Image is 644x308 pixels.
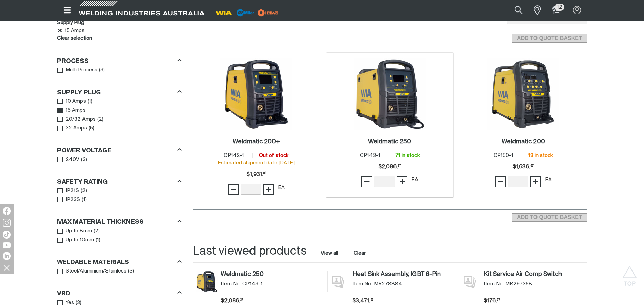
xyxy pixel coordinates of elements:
[411,176,418,184] div: EA
[512,160,534,174] div: Price
[57,267,181,276] ul: Weldable Materials
[321,250,338,257] a: View all last viewed products
[263,172,266,175] sup: 82
[57,34,92,42] a: Clear filters selection
[484,281,504,287] span: Item No.
[352,298,452,305] div: Price
[494,153,514,158] span: CP150-1
[374,281,402,287] span: MR278884
[378,160,401,174] div: Price
[88,98,92,105] span: ( 1 )
[256,10,280,15] a: miller
[66,267,126,275] span: Steel/Aluminium/Stainless
[256,8,280,18] img: miller
[497,299,500,301] sup: 77
[352,281,372,287] span: Item No.
[327,271,349,292] img: No image for this product
[398,165,401,167] sup: 37
[57,236,94,245] a: Up to 10mm
[57,56,182,65] div: Process
[3,207,11,215] img: Facebook
[57,298,74,307] a: Yes
[57,259,129,266] h3: Weldable Materials
[221,298,243,304] span: $2,086.
[57,227,92,236] a: Up to 8mm
[128,267,134,275] span: ( 3 )
[395,153,420,158] span: 71 in stock
[368,138,411,146] a: Weldmatic 250
[94,227,100,235] span: ( 2 )
[497,176,504,187] span: −
[364,176,370,187] span: −
[57,97,181,133] ul: Supply Plug
[66,196,80,204] span: IP23S
[3,231,11,239] img: TikTok
[57,155,181,164] ul: Power Voltage
[57,195,80,205] a: IP23S
[57,19,182,27] h3: Supply Plug
[57,115,96,124] a: 20/32 Amps
[246,168,266,182] div: Price
[3,219,11,227] img: Instagram
[57,258,182,267] div: Weldable Materials
[66,66,97,74] span: Multi Process
[246,168,266,182] span: $1,931.
[57,124,87,133] a: 32 Amps
[57,88,182,97] div: Supply Plug
[545,176,552,184] div: EA
[66,236,94,244] span: Up to 10mm
[57,177,182,186] div: Safety Rating
[97,116,103,123] span: ( 2 )
[230,184,237,195] span: −
[499,3,530,18] input: Product name or item number...
[221,298,320,305] div: Price
[57,66,98,75] a: Multi Process
[507,3,530,18] button: Search products
[66,106,86,114] span: 15 Amps
[193,26,587,45] section: Add to cart control
[66,227,92,235] span: Up to 8mm
[233,139,280,145] h2: Weldmatic 200+
[57,155,80,164] a: 240V
[484,298,583,305] div: Price
[378,160,401,174] span: $2,086.
[66,299,74,307] span: Yes
[512,213,586,222] span: ADD TO QUOTE BASKET
[89,124,94,132] span: ( 5 )
[360,153,380,158] span: CP143-1
[484,298,500,304] span: $176.
[512,34,586,43] span: ADD TO QUOTE BASKET
[512,211,587,222] section: Add to cart control
[66,116,96,123] span: 20/32 Amps
[57,27,182,34] li: 15 Amps
[81,187,87,195] span: ( 2 )
[57,146,182,155] div: Power Voltage
[259,153,288,158] span: Out of stock
[66,124,87,132] span: 32 Amps
[505,281,532,287] span: MR297368
[66,156,79,164] span: 240V
[352,271,452,278] a: Heat Sink Assembly, IGBT 6-Pin
[57,227,181,244] ul: Max Material Thickness
[242,281,263,287] span: CP143-1
[221,271,320,278] a: Weldmatic 250
[196,271,218,292] img: Weldmatic 250
[3,252,11,260] img: LinkedIn
[57,106,86,115] a: 15 Amps
[57,289,182,298] div: VRD
[66,98,86,105] span: 10 Amps
[82,196,87,204] span: ( 1 )
[352,298,373,304] span: $3,471.
[3,242,11,248] img: YouTube
[99,66,105,74] span: ( 3 )
[57,217,182,227] div: Max Material Thickness
[368,139,411,145] h2: Weldmatic 250
[484,271,583,278] a: Kit Service Air Comp Switch
[76,299,81,307] span: ( 3 )
[221,281,241,287] span: Item No.
[57,57,89,65] h3: Process
[512,34,587,43] button: Add selected products to the shopping cart
[193,244,307,259] h2: Last viewed products
[502,139,545,145] h2: Weldmatic 200
[265,184,272,195] span: +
